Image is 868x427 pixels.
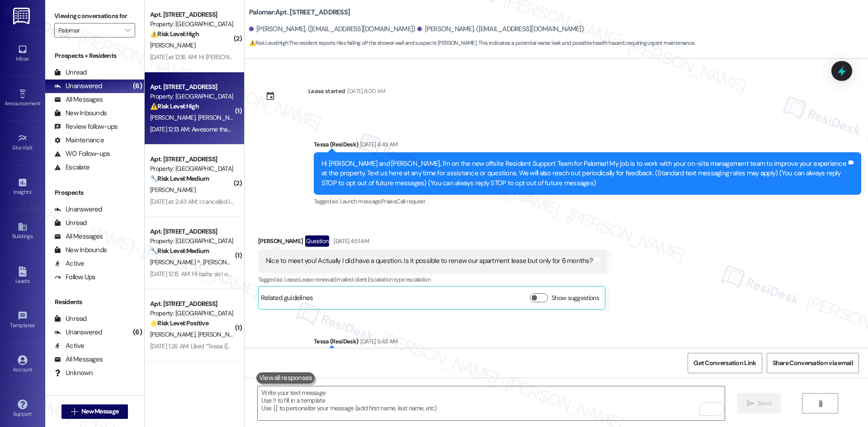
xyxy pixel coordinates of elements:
[817,400,824,407] i: 
[321,159,847,188] div: Hi [PERSON_NAME] and [PERSON_NAME], I'm on the new offsite Resident Support Team for Palomar! My ...
[314,337,861,349] div: Tessa (ResiDesk)
[5,131,41,155] a: Site Visit •
[54,136,104,145] div: Maintenance
[396,197,425,205] span: Call request
[58,23,121,38] input: All communities
[150,164,234,174] div: Property: [GEOGRAPHIC_DATA]
[45,297,144,307] div: Residents
[340,197,381,205] span: Launch message ,
[13,8,32,24] img: ResiDesk Logo
[284,276,299,283] span: Lease ,
[757,399,771,408] span: Send
[150,227,234,236] div: Apt. [STREET_ADDRESS]
[249,24,415,34] div: [PERSON_NAME]. ([EMAIL_ADDRESS][DOMAIN_NAME])
[131,79,144,93] div: (6)
[767,353,859,373] button: Share Conversation via email
[45,188,144,197] div: Prospects
[381,197,396,205] span: Praise ,
[417,24,584,34] div: [PERSON_NAME]. ([EMAIL_ADDRESS][DOMAIN_NAME])
[54,218,87,228] div: Unread
[688,353,762,373] button: Get Conversation Link
[258,386,724,420] textarea: To enrich screen reader interactions, please activate Accessibility in Grammarly extension settings
[249,39,288,47] strong: ⚠️ Risk Level: High
[33,143,34,150] span: •
[150,247,209,255] strong: 🔧 Risk Level: Medium
[150,197,283,206] div: [DATE] at 2:43 AM: I cancelled it was not necessary
[131,325,144,339] div: (6)
[54,205,102,214] div: Unanswered
[5,175,41,199] a: Insights •
[150,125,681,133] div: [DATE] 12:13 AM: Awesome thank you! So we have some tiles in one of our showers falling away from...
[249,8,350,17] b: Palomar: Apt. [STREET_ADDRESS]
[150,10,234,19] div: Apt. [STREET_ADDRESS]
[54,314,87,324] div: Unread
[747,400,754,407] i: 
[54,68,87,77] div: Unread
[5,352,41,377] a: Account
[198,330,243,338] span: [PERSON_NAME]
[40,99,42,105] span: •
[5,397,41,421] a: Support
[71,408,78,415] i: 
[258,235,607,250] div: [PERSON_NAME]
[150,270,303,278] div: [DATE] 12:15 AM: Hi baby so I only have 1098 in my account
[150,174,209,183] strong: 🔧 Risk Level: Medium
[737,393,781,413] button: Send
[35,321,36,327] span: •
[54,368,93,378] div: Unknown
[54,149,110,159] div: WO Follow-ups
[5,308,41,333] a: Templates •
[358,140,397,149] div: [DATE] 4:49 AM
[54,122,118,131] div: Review follow-ups
[54,272,96,282] div: Follow Ups
[54,95,103,104] div: All Messages
[5,42,41,66] a: Inbox
[150,113,198,122] span: [PERSON_NAME]
[5,264,41,288] a: Leads
[54,163,90,172] div: Escalate
[552,293,599,303] label: Show suggestions
[261,293,313,306] div: Related guidelines
[308,86,345,96] div: Lease started
[54,81,102,91] div: Unanswered
[54,328,102,337] div: Unanswered
[150,155,234,164] div: Apt. [STREET_ADDRESS]
[150,92,234,101] div: Property: [GEOGRAPHIC_DATA]
[150,30,199,38] strong: ⚠️ Risk Level: High
[150,19,234,29] div: Property: [GEOGRAPHIC_DATA]
[358,337,397,346] div: [DATE] 5:43 AM
[150,299,234,309] div: Apt. [STREET_ADDRESS]
[81,407,118,416] span: New Message
[54,355,103,364] div: All Messages
[150,258,203,266] span: [PERSON_NAME] ^
[299,276,334,283] span: Lease renewal ,
[54,245,107,255] div: New Inbounds
[125,27,130,34] i: 
[150,319,208,327] strong: 🌟 Risk Level: Positive
[345,86,385,96] div: [DATE] 8:00 AM
[54,9,135,23] label: Viewing conversations for
[334,276,368,283] span: Emailed client ,
[54,259,85,268] div: Active
[203,258,248,266] span: [PERSON_NAME]
[150,330,198,338] span: [PERSON_NAME]
[773,358,853,368] span: Share Conversation via email
[258,273,607,286] div: Tagged as:
[150,309,234,318] div: Property: [GEOGRAPHIC_DATA]
[331,236,369,246] div: [DATE] 4:51 AM
[54,108,107,118] div: New Inbounds
[54,232,103,241] div: All Messages
[266,256,593,266] div: Nice to meet you! Actually I did have a question. Is it possible to renew our apartment lease but...
[150,186,195,194] span: [PERSON_NAME]
[45,51,144,61] div: Prospects + Residents
[198,113,243,122] span: [PERSON_NAME]
[314,140,861,152] div: Tessa (ResiDesk)
[150,53,735,61] div: [DATE] at 12:16 AM: Hi [PERSON_NAME], I still haven't received my new house key. I know [PERSON_N...
[305,235,329,247] div: Question
[249,38,695,48] span: : The resident reports tiles falling off the shower wall and suspects [PERSON_NAME]. This indicat...
[150,102,199,110] strong: ⚠️ Risk Level: High
[368,276,430,283] span: Escalation type escalation
[5,219,41,244] a: Buildings
[150,82,234,92] div: Apt. [STREET_ADDRESS]
[693,358,756,368] span: Get Conversation Link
